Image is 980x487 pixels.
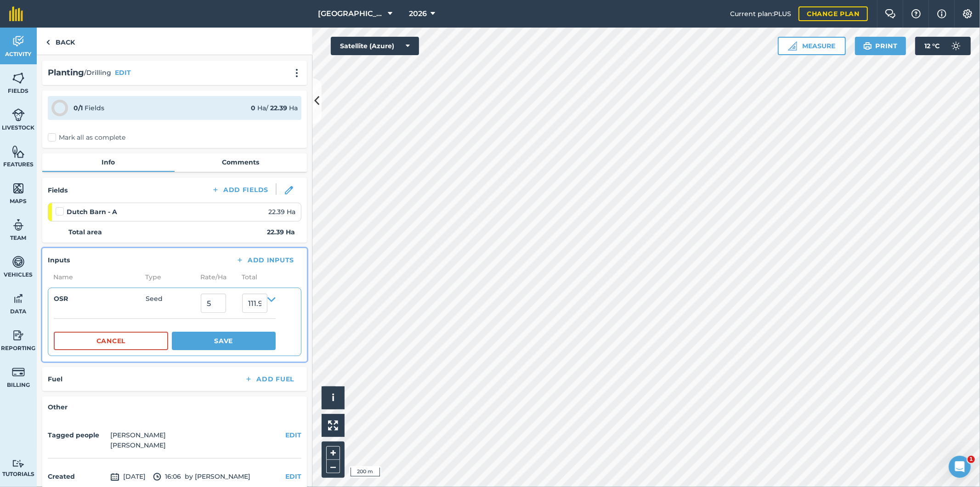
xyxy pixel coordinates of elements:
[332,392,334,403] span: i
[911,9,922,18] img: A question mark icon
[54,294,146,304] h4: OSR
[291,68,302,78] img: svg+xml;base64,PHN2ZyB4bWxucz0iaHR0cDovL3d3dy53My5vcmcvMjAwMC9zdmciIHdpZHRoPSIyMCIgaGVpZ2h0PSIyNC...
[326,446,340,460] button: +
[153,471,181,482] span: 16:06
[48,66,84,79] h2: Planting
[863,40,872,51] img: svg+xml;base64,PHN2ZyB4bWxucz0iaHR0cDovL3d3dy53My5vcmcvMjAwMC9zdmciIHdpZHRoPSIxOSIgaGVpZ2h0PSIyNC...
[12,34,25,48] img: svg+xml;base64,PD94bWwgdmVyc2lvbj0iMS4wIiBlbmNvZGluZz0idXRmLTgiPz4KPCEtLSBHZW5lcmF0b3I6IEFkb2JlIE...
[285,471,301,481] button: EDIT
[46,37,50,48] img: svg+xml;base64,PHN2ZyB4bWxucz0iaHR0cDovL3d3dy53My5vcmcvMjAwMC9zdmciIHdpZHRoPSI5IiBoZWlnaHQ9IjI0Ii...
[778,37,846,55] button: Measure
[153,471,161,482] img: svg+xml;base64,PD94bWwgdmVyc2lvbj0iMS4wIiBlbmNvZGluZz0idXRmLTgiPz4KPCEtLSBHZW5lcmF0b3I6IEFkb2JlIE...
[855,37,906,55] button: Print
[12,108,25,122] img: svg+xml;base64,PD94bWwgdmVyc2lvbj0iMS4wIiBlbmNvZGluZz0idXRmLTgiPz4KPCEtLSBHZW5lcmF0b3I6IEFkb2JlIE...
[67,207,117,217] strong: Dutch Barn - A
[237,373,301,385] button: Add Fuel
[48,255,70,265] h4: Inputs
[48,374,62,384] h4: Fuel
[12,145,25,159] img: svg+xml;base64,PHN2ZyB4bWxucz0iaHR0cDovL3d3dy53My5vcmcvMjAwMC9zdmciIHdpZHRoPSI1NiIgaGVpZ2h0PSI2MC...
[48,471,107,481] h4: Created
[175,153,307,171] a: Comments
[110,471,119,482] img: svg+xml;base64,PD94bWwgdmVyc2lvbj0iMS4wIiBlbmNvZGluZz0idXRmLTgiPz4KPCEtLSBHZW5lcmF0b3I6IEFkb2JlIE...
[204,183,276,196] button: Add Fields
[115,68,131,78] button: EDIT
[37,28,84,55] a: Back
[12,218,25,232] img: svg+xml;base64,PD94bWwgdmVyc2lvbj0iMS4wIiBlbmNvZGluZz0idXRmLTgiPz4KPCEtLSBHZW5lcmF0b3I6IEFkb2JlIE...
[915,37,971,55] button: 12 °C
[788,41,797,51] img: Ruler icon
[172,332,276,350] button: Save
[236,272,257,282] span: Total
[12,181,25,195] img: svg+xml;base64,PHN2ZyB4bWxucz0iaHR0cDovL3d3dy53My5vcmcvMjAwMC9zdmciIHdpZHRoPSI1NiIgaGVpZ2h0PSI2MC...
[331,37,419,55] button: Satellite (Azure)
[12,71,25,85] img: svg+xml;base64,PHN2ZyB4bWxucz0iaHR0cDovL3d3dy53My5vcmcvMjAwMC9zdmciIHdpZHRoPSI1NiIgaGVpZ2h0PSI2MC...
[74,104,83,112] strong: 0 / 1
[322,386,345,409] button: i
[54,294,276,313] summary: OSRSeed
[146,294,201,313] span: Seed
[270,104,287,112] strong: 22.39
[54,332,168,350] button: Cancel
[326,460,340,473] button: –
[885,9,896,18] img: Two speech bubbles overlapping with the left bubble in the forefront
[228,254,301,266] button: Add Inputs
[42,153,175,171] a: Info
[328,420,338,430] img: Four arrows, one pointing top left, one top right, one bottom right and the last bottom left
[409,8,427,19] span: 2026
[924,37,940,55] span: 12 ° C
[110,471,146,482] span: [DATE]
[285,430,301,440] button: EDIT
[110,430,166,440] li: [PERSON_NAME]
[962,9,973,18] img: A cog icon
[937,8,946,19] img: svg+xml;base64,PHN2ZyB4bWxucz0iaHR0cDovL3d3dy53My5vcmcvMjAwMC9zdmciIHdpZHRoPSIxNyIgaGVpZ2h0PSIxNy...
[968,456,975,463] span: 1
[195,272,236,282] span: Rate/ Ha
[12,365,25,379] img: svg+xml;base64,PD94bWwgdmVyc2lvbj0iMS4wIiBlbmNvZGluZz0idXRmLTgiPz4KPCEtLSBHZW5lcmF0b3I6IEFkb2JlIE...
[48,430,107,440] h4: Tagged people
[48,185,68,195] h4: Fields
[110,440,166,450] li: [PERSON_NAME]
[799,6,868,21] a: Change plan
[84,68,111,78] span: / Drilling
[947,37,965,55] img: svg+xml;base64,PD94bWwgdmVyc2lvbj0iMS4wIiBlbmNvZGluZz0idXRmLTgiPz4KPCEtLSBHZW5lcmF0b3I6IEFkb2JlIE...
[9,6,23,21] img: fieldmargin Logo
[68,227,102,237] strong: Total area
[140,272,195,282] span: Type
[12,328,25,342] img: svg+xml;base64,PD94bWwgdmVyc2lvbj0iMS4wIiBlbmNvZGluZz0idXRmLTgiPz4KPCEtLSBHZW5lcmF0b3I6IEFkb2JlIE...
[12,459,25,468] img: svg+xml;base64,PD94bWwgdmVyc2lvbj0iMS4wIiBlbmNvZGluZz0idXRmLTgiPz4KPCEtLSBHZW5lcmF0b3I6IEFkb2JlIE...
[251,103,298,113] div: Ha / Ha
[48,272,140,282] span: Name
[318,8,385,19] span: [GEOGRAPHIC_DATA]
[251,104,255,112] strong: 0
[12,292,25,306] img: svg+xml;base64,PD94bWwgdmVyc2lvbj0iMS4wIiBlbmNvZGluZz0idXRmLTgiPz4KPCEtLSBHZW5lcmF0b3I6IEFkb2JlIE...
[268,207,295,217] span: 22.39 Ha
[48,402,301,412] h4: Other
[74,103,104,113] div: Fields
[267,227,295,237] strong: 22.39 Ha
[12,255,25,269] img: svg+xml;base64,PD94bWwgdmVyc2lvbj0iMS4wIiBlbmNvZGluZz0idXRmLTgiPz4KPCEtLSBHZW5lcmF0b3I6IEFkb2JlIE...
[48,133,125,142] label: Mark all as complete
[285,186,293,194] img: svg+xml;base64,PHN2ZyB3aWR0aD0iMTgiIGhlaWdodD0iMTgiIHZpZXdCb3g9IjAgMCAxOCAxOCIgZmlsbD0ibm9uZSIgeG...
[730,9,791,19] span: Current plan : PLUS
[949,456,971,478] iframe: Intercom live chat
